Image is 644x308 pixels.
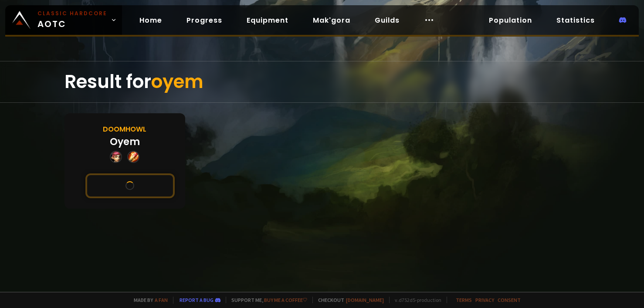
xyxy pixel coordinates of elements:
[312,297,384,303] span: Checkout
[37,10,107,30] span: AOTC
[132,11,169,29] a: Home
[240,11,295,29] a: Equipment
[151,69,203,95] span: oyem
[549,11,602,29] a: Statistics
[498,297,521,303] a: Consent
[5,5,122,35] a: Classic HardcoreAOTC
[85,173,175,198] button: See this character
[368,11,407,29] a: Guilds
[475,297,494,303] a: Privacy
[226,297,307,303] span: Support me,
[155,297,168,303] a: a fan
[482,11,539,29] a: Population
[129,297,168,303] span: Made by
[389,297,441,303] span: v. d752d5 - production
[110,135,140,149] div: Oyem
[346,297,384,303] a: [DOMAIN_NAME]
[180,297,214,303] a: Report a bug
[306,11,357,29] a: Mak'gora
[64,61,580,102] div: Result for
[180,11,229,29] a: Progress
[264,297,307,303] a: Buy me a coffee
[456,297,472,303] a: Terms
[37,10,107,17] small: Classic Hardcore
[103,124,146,135] div: Doomhowl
